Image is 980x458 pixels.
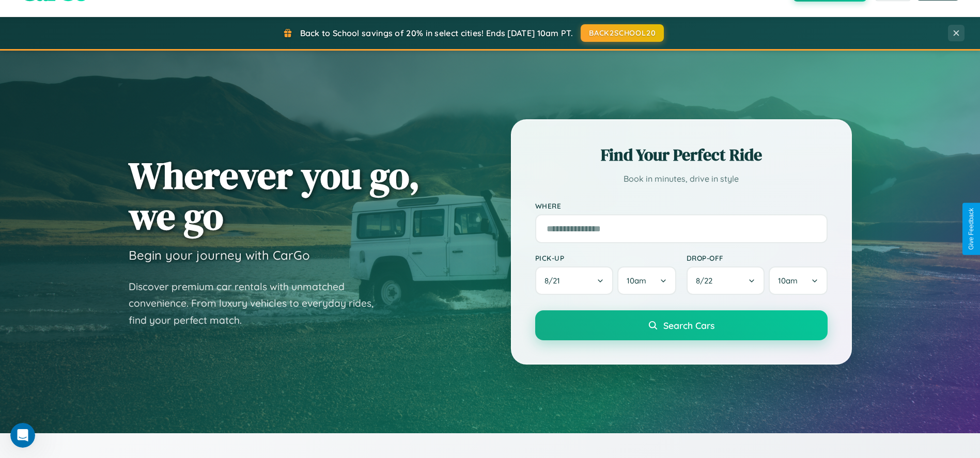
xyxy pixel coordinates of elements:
span: Back to School savings of 20% in select cities! Ends [DATE] 10am PT. [300,28,573,38]
span: 10am [627,276,646,286]
button: 10am [617,266,676,295]
div: Give Feedback [968,208,975,250]
p: Book in minutes, drive in style [535,171,828,186]
span: 8 / 22 [696,276,718,286]
p: Discover premium car rentals with unmatched convenience. From luxury vehicles to everyday rides, ... [129,278,387,329]
button: Search Cars [535,310,828,340]
button: 8/22 [687,266,765,295]
span: Search Cars [663,320,714,331]
span: 10am [778,276,798,286]
iframe: Intercom live chat [10,423,35,448]
button: 10am [769,266,827,295]
span: 8 / 21 [545,276,565,286]
h3: Begin your journey with CarGo [129,247,310,263]
button: 8/21 [535,266,614,295]
button: BACK2SCHOOL20 [581,24,664,42]
label: Where [535,201,828,210]
label: Drop-off [687,254,828,262]
label: Pick-up [535,254,676,262]
h2: Find Your Perfect Ride [535,144,828,166]
h1: Wherever you go, we go [129,155,420,236]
